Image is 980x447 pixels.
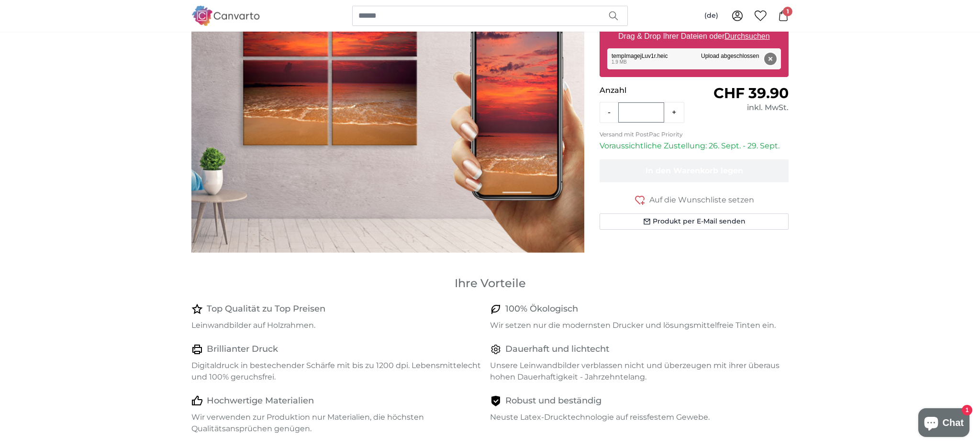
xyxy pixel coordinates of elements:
button: Auf die Wunschliste setzen [600,194,789,206]
img: Canvarto [191,6,260,25]
h3: Ihre Vorteile [191,276,789,291]
h4: Brillianter Druck [207,343,278,356]
p: Unsere Leinwandbilder verblassen nicht und überzeugen mit ihrer überaus hohen Dauerhaftigkeit - J... [490,360,781,383]
p: Digitaldruck in bestechender Schärfe mit bis zu 1200 dpi. Lebensmittelecht und 100% geruchsfrei. [191,360,482,383]
p: Versand mit PostPac Priority [600,131,789,138]
span: Auf die Wunschliste setzen [649,194,754,206]
button: + [664,103,684,122]
h4: Dauerhaft und lichtecht [505,343,609,356]
h4: Top Qualität zu Top Preisen [207,302,325,316]
p: Voraussichtliche Zustellung: 26. Sept. - 29. Sept. [600,140,789,152]
span: CHF 39.90 [713,84,789,102]
inbox-online-store-chat: Onlineshop-Chat von Shopify [915,408,972,439]
button: Produkt per E-Mail senden [600,213,789,230]
span: 1 [783,7,792,16]
h4: Hochwertige Materialien [207,394,314,408]
h4: Robust und beständig [505,394,601,408]
p: Wir verwenden zur Produktion nur Materialien, die höchsten Qualitätsansprüchen genügen. [191,412,482,435]
button: (de) [697,7,726,24]
div: inkl. MwSt. [694,102,789,113]
p: Anzahl [600,85,694,96]
span: In den Warenkorb legen [646,166,743,175]
p: Leinwandbilder auf Holzrahmen. [191,320,482,331]
label: Drag & Drop Ihrer Dateien oder [614,27,774,46]
p: Wir setzen nur die modernsten Drucker und lösungsmittelfreie Tinten ein. [490,320,781,331]
p: Neuste Latex-Drucktechnologie auf reissfestem Gewebe. [490,412,781,423]
h4: 100% Ökologisch [505,302,578,316]
u: Durchsuchen [725,32,770,40]
button: - [600,103,618,122]
button: In den Warenkorb legen [600,159,789,182]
